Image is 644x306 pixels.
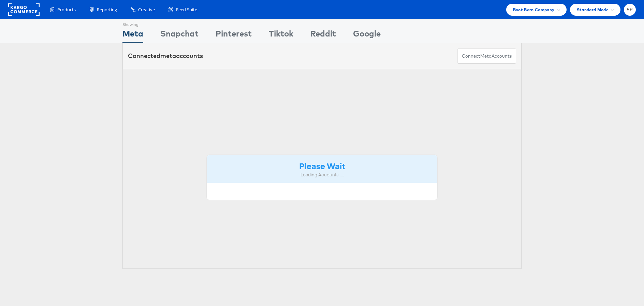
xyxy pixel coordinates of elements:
[138,6,155,13] span: Creative
[627,8,633,12] span: SP
[353,28,381,43] div: Google
[122,19,143,28] div: Showing
[122,28,143,43] div: Meta
[216,28,252,43] div: Pinterest
[212,172,432,178] div: Loading Accounts ....
[577,6,609,13] span: Standard Mode
[160,52,176,60] span: meta
[480,53,492,59] span: meta
[457,48,516,64] button: ConnectmetaAccounts
[160,28,199,43] div: Snapchat
[57,6,76,13] span: Products
[513,6,555,13] span: Boot Barn Company
[310,28,336,43] div: Reddit
[128,52,203,60] div: Connected accounts
[97,6,117,13] span: Reporting
[269,28,293,43] div: Tiktok
[299,160,345,171] strong: Please Wait
[176,6,197,13] span: Feed Suite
